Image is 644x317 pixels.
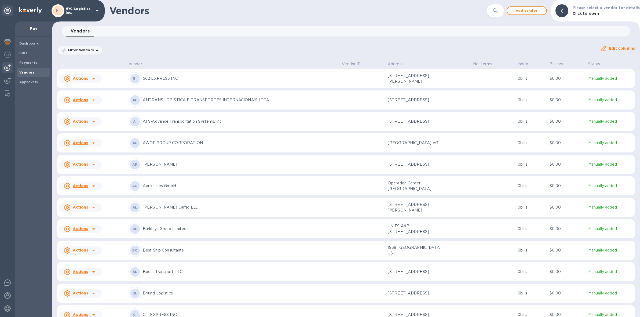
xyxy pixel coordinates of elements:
[518,119,545,124] p: 0 bills
[550,290,584,296] p: $0.00
[550,140,584,146] p: $0.00
[518,290,545,296] p: 0 bills
[388,61,403,67] p: Address
[518,97,545,103] p: 0 bills
[388,140,441,146] p: [GEOGRAPHIC_DATA] VG
[588,119,633,124] p: Manually added
[518,61,528,67] p: Inbox
[388,245,441,256] p: 1969 [GEOGRAPHIC_DATA] US
[388,61,410,67] span: Address
[588,97,633,103] p: Manually added
[511,8,542,14] span: Add vendor
[518,76,545,81] p: 0 bills
[550,226,584,232] p: $0.00
[132,248,137,252] b: BC
[19,80,38,84] b: Approvals
[143,76,338,81] p: 562 EXPRESS INC
[73,141,88,145] u: Actions
[518,140,545,146] p: 0 bills
[550,269,584,275] p: $0.00
[66,7,93,14] p: HYC Logistics Inc.
[73,248,88,252] u: Actions
[19,70,35,74] b: Vendors
[588,247,633,253] p: Manually added
[550,183,584,189] p: $0.00
[73,291,88,295] u: Actions
[143,97,338,103] p: AMTRANS LOGISTICA E TRANSPORTES INTERNACIONAIS LTDA
[518,183,545,189] p: 0 bills
[588,290,633,296] p: Manually added
[342,61,361,67] p: Vendor ID
[132,162,137,166] b: AK
[550,247,584,253] p: $0.00
[133,291,137,295] b: BL
[518,247,545,253] p: 0 bills
[56,9,60,13] b: HI
[518,226,545,232] p: 0 bills
[573,11,599,16] b: Click to open
[518,162,545,167] p: 0 bills
[609,46,635,50] u: Edit columns
[518,205,545,210] p: 0 bills
[73,119,88,123] u: Actions
[109,5,425,16] h1: Vendors
[133,141,137,145] b: AC
[133,119,137,123] b: AI
[73,162,88,166] u: Actions
[388,162,441,167] p: [STREET_ADDRESS]
[4,52,11,58] img: Foreign exchange
[132,184,137,188] b: AG
[129,61,149,67] span: Vendor
[129,61,142,67] p: Vendor
[143,226,338,232] p: Barklays Group Limited
[19,7,42,13] img: Logo
[588,140,633,146] p: Manually added
[73,184,88,188] u: Actions
[2,5,13,16] div: Unpin categories
[550,162,584,167] p: $0.00
[143,205,338,210] p: [PERSON_NAME] Cargo LLC
[588,76,633,81] p: Manually added
[550,76,584,81] p: $0.00
[473,61,499,67] span: Net terms
[133,98,137,102] b: AL
[73,98,88,102] u: Actions
[19,61,37,65] b: Payments
[143,140,338,146] p: AWOT GROUP CORPORATION
[143,119,338,124] p: ATS-Advance Transportation Systems, Inc.
[588,183,633,189] p: Manually added
[518,61,535,67] span: Inbox
[73,227,88,231] u: Actions
[73,205,88,209] u: Actions
[19,41,40,45] b: Dashboard
[19,26,48,31] p: Pay
[550,61,565,67] p: Balance
[19,51,27,55] b: Bills
[573,6,640,10] b: Please select a vendor for details
[73,76,88,81] u: Actions
[588,205,633,210] p: Manually added
[388,202,441,213] p: [STREET_ADDRESS][PERSON_NAME]
[133,227,137,231] b: BL
[588,269,633,275] p: Manually added
[550,205,584,210] p: $0.00
[342,61,368,67] span: Vendor ID
[133,76,137,81] b: 5I
[133,313,137,317] b: CI
[388,119,441,124] p: [STREET_ADDRESS]
[473,61,492,67] p: Net terms
[143,183,338,189] p: Aero Lines GmbН
[143,269,338,275] p: Boost Transport, LLC
[388,97,441,103] p: [STREET_ADDRESS]
[388,290,441,296] p: [STREET_ADDRESS]
[588,61,600,67] p: Status
[71,27,90,35] span: Vendors
[388,180,441,192] p: Operation Center [GEOGRAPHIC_DATA]
[133,205,137,209] b: AL
[588,226,633,232] p: Manually added
[550,119,584,124] p: $0.00
[550,61,572,67] span: Balance
[66,48,94,52] p: Filter Vendors
[73,312,88,317] u: Actions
